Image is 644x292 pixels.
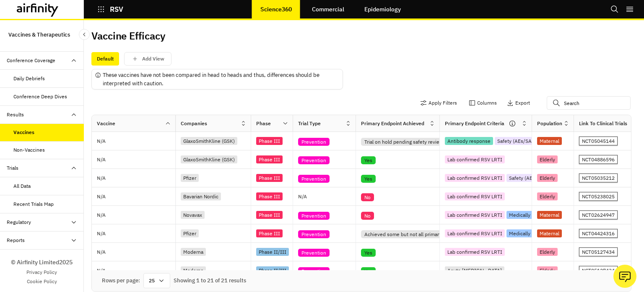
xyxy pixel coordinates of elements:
[8,27,70,42] p: Vaccines & Therapeutics
[361,175,376,183] div: Yes
[110,5,123,13] p: RSV
[13,182,31,190] div: All Data
[537,137,562,145] div: Maternal
[256,192,283,200] div: Phase III
[537,120,562,127] div: Population
[579,266,618,275] div: NCT05127434
[515,100,530,106] p: Export
[298,212,330,220] div: Prevention
[361,138,447,146] div: Trial on hold pending safety review
[537,174,558,182] div: Elderly
[256,120,271,127] div: Phase
[97,157,106,162] p: N/A
[579,247,618,256] div: NCT05127434
[298,156,330,164] div: Prevention
[13,75,45,82] div: Daily Debriefs
[298,175,330,183] div: Prevention
[181,174,199,182] div: Pfizer
[174,276,246,285] div: Showing 1 to 21 of 21 results
[579,156,619,163] a: NCT04886596
[97,139,106,144] p: N/A
[579,212,619,218] a: NCT02624947
[7,237,25,244] div: Reports
[256,155,283,163] div: Phase III
[256,211,283,219] div: Phase III
[181,211,205,219] div: Novavax
[547,96,631,110] input: Search
[7,218,31,226] div: Regulatory
[124,52,171,66] button: save changes
[27,278,57,285] a: Cookie Policy
[256,266,289,274] div: Phase II/III
[97,268,106,273] p: N/A
[256,229,283,237] div: Phase III
[507,96,530,110] button: Export
[181,266,206,274] div: Moderna
[506,174,553,182] div: Safety (AEs/SAEs)
[579,229,618,238] div: NCT04424316
[181,229,199,237] div: Pfizer
[97,213,106,218] p: N/A
[445,137,493,145] div: Antibody response
[579,267,619,274] a: NCT05127434
[256,137,283,145] div: Phase III
[445,229,505,237] div: Lab confirmed RSV LRTI
[361,267,376,275] div: Yes
[260,6,292,13] p: Science360
[7,164,18,172] div: Trials
[181,137,237,145] div: GlaxoSmithKline (GSK)
[537,229,562,237] div: Maternal
[495,137,541,145] div: Safety (AEs/SAEs)
[361,156,376,164] div: Yes
[420,96,457,110] button: Apply Filters
[102,276,140,285] div: Rows per page:
[97,194,106,199] p: N/A
[26,268,57,276] a: Privacy Policy
[610,2,619,16] button: Search
[445,266,504,274] div: Acute [MEDICAL_DATA]
[97,176,106,181] p: N/A
[361,212,374,220] div: No
[506,229,577,237] div: Medically attended RSV LTRI
[13,129,34,136] div: Vaccines
[361,120,424,127] div: Primary Endpoint Achieved
[181,120,207,127] div: Companies
[256,174,283,182] div: Phase III
[91,52,119,66] div: Default
[537,266,558,274] div: Elderly
[298,249,330,257] div: Prevention
[537,248,558,256] div: Elderly
[298,138,330,146] div: Prevention
[579,210,618,219] div: NCT02624947
[7,57,55,64] div: Conference Coverage
[579,174,618,182] div: NCT05035212
[445,192,505,200] div: Lab confirmed RSV LRTI
[445,120,516,127] div: Primary Endpoint Criteria
[579,249,619,255] a: NCT05127434
[97,231,106,236] p: N/A
[142,56,164,62] p: Add View
[445,248,505,256] div: Lab confirmed RSV LRTI
[537,192,558,200] div: Elderly
[181,192,221,200] div: Bavarian Nordic
[181,155,237,163] div: GlaxoSmithKline (GSK)
[13,146,45,154] div: Non-Vaccines
[298,267,330,275] div: Prevention
[361,193,374,201] div: No
[298,194,307,199] p: N/A
[445,211,505,219] div: Lab confirmed RSV LRTI
[97,250,106,255] p: N/A
[361,249,376,257] div: Yes
[579,120,627,127] div: Link to Clinical Trials
[256,248,289,256] div: Phase II/III
[361,230,469,238] div: Achieved some but not all primary endpoints
[91,30,165,42] h2: Vaccine Efficacy
[11,258,73,267] p: © Airfinity Limited 2025
[579,175,619,181] a: NCT05035212
[579,138,619,144] a: NCT05045144
[469,96,497,110] button: Columns
[579,230,619,237] a: NCT04424316
[181,248,206,256] div: Moderna
[298,120,321,127] div: Trial Type
[579,155,618,164] div: NCT04886596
